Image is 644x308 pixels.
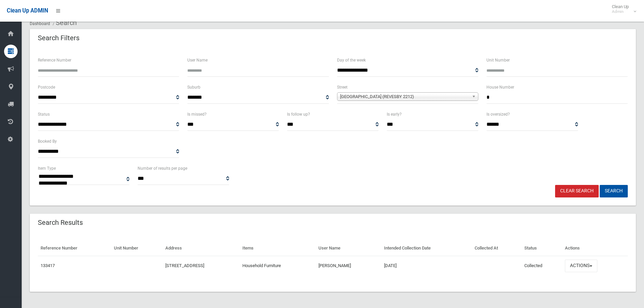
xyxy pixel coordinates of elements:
th: Reference Number [38,241,111,256]
span: Clean Up [609,4,636,14]
label: Is early? [387,111,402,118]
label: Day of the week [337,56,366,64]
label: Status [38,111,50,118]
header: Search Results [30,216,91,229]
label: Is oversized? [486,111,510,118]
small: Admin [612,9,629,14]
span: [GEOGRAPHIC_DATA] (REVESBY 2212) [340,93,469,101]
td: Household Furniture [240,256,316,276]
a: Dashboard [30,21,50,26]
label: Number of results per page [138,165,187,172]
label: Item Type [38,165,56,172]
th: Collected At [472,241,522,256]
label: Reference Number [38,56,71,64]
a: 133417 [41,263,55,268]
header: Search Filters [30,31,88,45]
th: Intended Collection Date [381,241,472,256]
label: Unit Number [486,56,510,64]
a: [STREET_ADDRESS] [165,263,204,268]
th: User Name [316,241,381,256]
label: Suburb [187,84,200,91]
td: [PERSON_NAME] [316,256,381,276]
th: Items [240,241,316,256]
li: Search [51,17,77,29]
label: User Name [187,56,208,64]
button: Search [600,185,628,197]
th: Unit Number [111,241,163,256]
td: Collected [522,256,562,276]
th: Address [163,241,239,256]
td: [DATE] [381,256,472,276]
button: Actions [565,260,597,272]
label: Is missed? [187,111,207,118]
label: House Number [486,84,514,91]
label: Is follow up? [287,111,310,118]
span: Clean Up ADMIN [7,7,48,14]
a: Clear Search [555,185,599,197]
label: Street [337,84,348,91]
th: Actions [562,241,628,256]
label: Booked By [38,138,57,145]
label: Postcode [38,84,55,91]
th: Status [522,241,562,256]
